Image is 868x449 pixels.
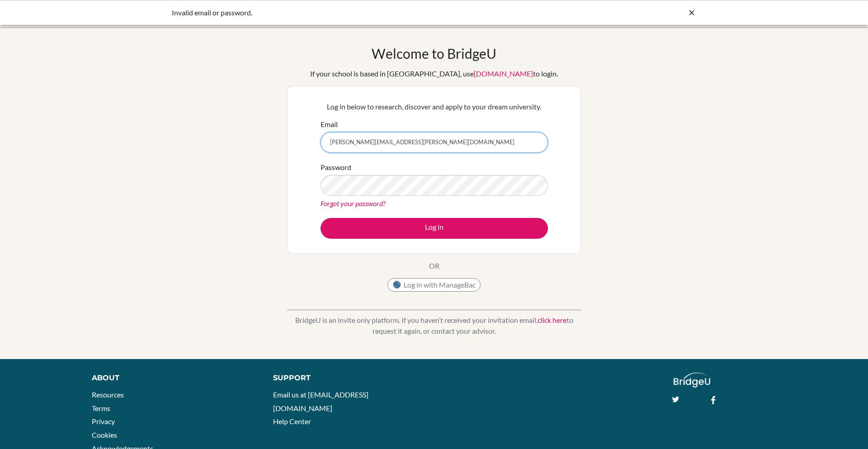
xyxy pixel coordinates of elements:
p: BridgeU is an invite only platform. If you haven’t received your invitation email, to request it ... [287,315,581,336]
div: Support [273,373,424,383]
a: Privacy [92,417,115,425]
label: Email [321,119,338,130]
a: Cookies [92,430,117,439]
a: [DOMAIN_NAME] [474,69,533,78]
button: Log in [321,218,548,239]
a: Email us at [EMAIL_ADDRESS][DOMAIN_NAME] [273,390,368,412]
a: Forgot your password? [321,199,386,208]
p: Log in below to research, discover and apply to your dream university. [321,101,548,112]
div: If your school is based in [GEOGRAPHIC_DATA], use to login. [310,68,558,79]
label: Password [321,162,351,173]
a: Resources [92,390,124,399]
div: About [92,373,253,383]
a: Help Center [273,417,311,425]
a: Terms [92,404,110,412]
a: click here [538,316,566,324]
img: logo_white@2x-f4f0deed5e89b7ecb1c2cc34c3e3d731f90f0f143d5ea2071677605dd97b5244.png [674,373,710,388]
h1: Welcome to BridgeU [372,45,496,61]
p: OR [429,260,439,271]
button: Log in with ManageBac [387,278,481,292]
div: Invalid email or password. [172,7,561,18]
